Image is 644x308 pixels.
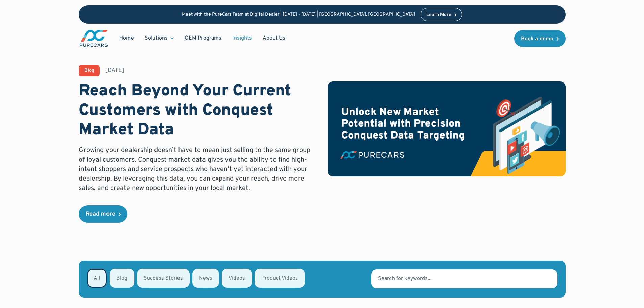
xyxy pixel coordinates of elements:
[79,29,109,48] img: purecars logo
[79,261,566,298] form: Email Form
[227,32,257,45] a: Insights
[521,36,553,42] div: Book a demo
[179,32,227,45] a: OEM Programs
[79,82,317,140] h1: Reach Beyond Your Current Customers with Conquest Market Data
[114,32,139,45] a: Home
[426,13,451,17] div: Learn More
[145,34,168,42] div: Solutions
[84,68,94,73] div: Blog
[257,32,291,45] a: About Us
[105,66,124,75] div: [DATE]
[139,32,179,45] div: Solutions
[86,211,115,217] div: Read more
[79,146,317,193] p: Growing your dealership doesn’t have to mean just selling to the same group of loyal customers. C...
[182,12,415,18] p: Meet with the PureCars Team at Digital Dealer | [DATE] - [DATE] | [GEOGRAPHIC_DATA], [GEOGRAPHIC_...
[421,8,462,21] a: Learn More
[79,205,127,223] a: Read more
[79,29,109,48] a: main
[514,30,566,47] a: Book a demo
[371,269,557,288] input: Search for keywords...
